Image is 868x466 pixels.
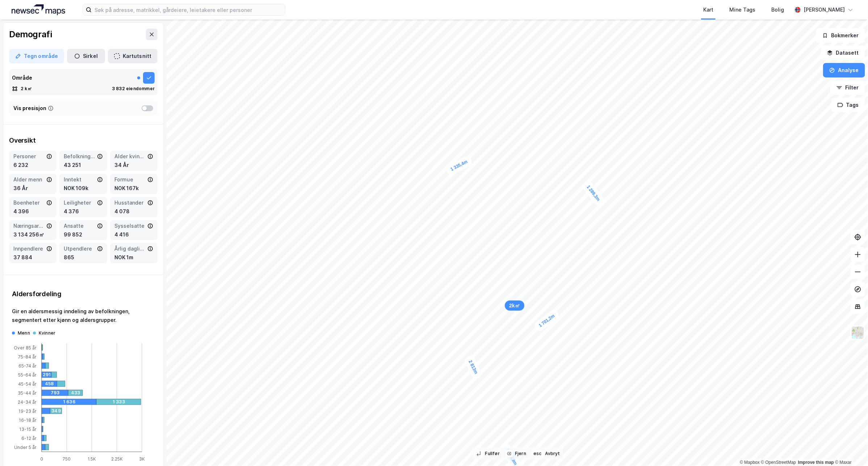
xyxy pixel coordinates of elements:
tspan: 65-74 år [18,363,37,369]
div: 4 396 [13,207,52,216]
tspan: Over 85 år [14,345,37,350]
div: Kart [703,5,713,14]
tspan: 6-12 år [21,436,37,441]
div: Demografi [9,29,52,40]
button: Tegn område [9,49,64,63]
tspan: 13-15 år [19,427,37,432]
div: 4 416 [114,230,153,239]
tspan: 3K [139,457,145,462]
button: Filter [830,80,865,95]
a: OpenStreetMap [761,460,796,465]
div: 349 [51,408,63,414]
div: 6 232 [13,161,52,169]
tspan: 55-64 år [18,372,37,378]
tspan: 35-44 år [18,390,37,396]
tspan: 45-54 år [18,381,37,387]
div: 99 852 [64,230,102,239]
tspan: 16-18 år [19,417,37,423]
div: Næringsareal [13,222,45,230]
div: 1 636 [63,399,118,405]
div: Personer [13,152,45,161]
div: 36 År [13,184,52,193]
div: 43 251 [64,161,102,169]
tspan: 0 [40,457,43,462]
div: Kvinner [39,330,55,336]
div: NOK 109k [64,184,102,193]
div: 291 [43,372,53,378]
input: Søk på adresse, matrikkel, gårdeiere, leietakere eller personer [92,4,285,15]
div: Vis presisjon [13,104,46,113]
div: Område [12,74,32,82]
div: Årlig dagligvareforbruk [114,244,146,253]
img: logo.a4113a55bc3d86da70a041830d287a7e.svg [12,4,65,15]
div: 793 [51,390,77,396]
div: 865 [64,253,102,262]
div: Menn [18,330,30,336]
div: Formue [114,175,146,184]
tspan: 75-84 år [18,354,37,360]
div: Aldersfordeling [12,290,155,298]
div: 4 078 [114,207,153,216]
div: 433 [71,390,85,396]
div: Befolkning dagtid [64,152,95,161]
div: 3 832 eiendommer [112,86,155,92]
button: Sirkel [67,49,105,63]
div: Boenheter [13,198,45,207]
div: Map marker [505,301,524,311]
button: Datasett [821,46,865,60]
tspan: 1.5K [88,457,96,462]
div: Sysselsatte [114,222,146,230]
button: Kartutsnitt [108,49,158,63]
div: Husstander [114,198,146,207]
div: Alder kvinner [114,152,146,161]
div: Bolig [771,5,784,14]
div: 1 333 [113,399,157,405]
div: Inntekt [64,175,95,184]
div: 458 [45,381,60,387]
div: Ansatte [64,222,95,230]
button: Tags [831,98,865,112]
div: NOK 1m [114,253,153,262]
tspan: 19-23 år [18,408,37,414]
div: Gir en aldersmessig inndeling av befolkningen, segmentert etter kjønn og aldersgrupper. [12,307,155,324]
div: Mine Tags [729,5,755,14]
div: Oversikt [9,136,158,145]
button: Analyse [823,63,865,77]
a: Mapbox [740,460,760,465]
div: Leiligheter [64,198,95,207]
div: Utpendlere [64,244,95,253]
div: 3 134 256㎡ [13,230,52,239]
iframe: Chat Widget [832,431,868,466]
button: Bokmerker [816,28,865,43]
div: Map marker [581,180,606,207]
tspan: 750 [63,457,71,462]
div: Map marker [445,155,473,176]
div: 34 År [114,161,153,169]
div: [PERSON_NAME] [804,5,845,14]
img: Z [851,326,865,340]
div: Map marker [464,354,483,380]
div: Kontrollprogram for chat [832,431,868,466]
tspan: 24-34 år [18,399,37,405]
div: 37 884 [13,253,52,262]
tspan: Under 5 år [14,445,37,450]
div: Innpendlere [13,244,45,253]
a: Improve this map [798,460,834,465]
div: 2 k㎡ [21,86,32,92]
div: Alder menn [13,175,45,184]
div: Map marker [533,308,561,333]
div: NOK 167k [114,184,153,193]
tspan: 2.25K [111,457,123,462]
div: 4 376 [64,207,102,216]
